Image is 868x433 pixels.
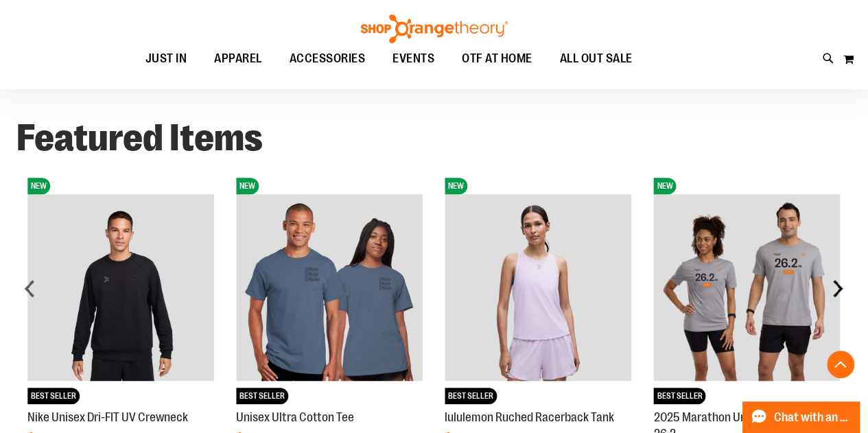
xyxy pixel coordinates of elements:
[445,194,631,381] img: lululemon Ruched Racerback Tank
[824,274,852,302] div: next
[742,401,860,433] button: Chat with an Expert
[27,388,80,404] span: BEST SELLER
[236,410,354,424] a: Unisex Ultra Cotton Tee
[462,43,532,74] span: OTF AT HOME
[27,178,50,194] span: NEW
[653,388,705,404] span: BEST SELLER
[445,410,614,424] a: lululemon Ruched Racerback Tank
[653,178,676,194] span: NEW
[145,43,187,74] span: JUST IN
[236,194,423,381] img: Unisex Ultra Cotton Tee
[359,14,510,43] img: Shop Orangetheory
[560,43,633,74] span: ALL OUT SALE
[214,43,262,74] span: APPAREL
[827,351,854,378] button: Back To Top
[236,178,259,194] span: NEW
[290,43,366,74] span: ACCESSORIES
[16,117,263,159] strong: Featured Items
[445,388,497,404] span: BEST SELLER
[445,395,631,406] a: lululemon Ruched Racerback TankNEWBEST SELLER
[27,395,214,406] a: Nike Unisex Dri-FIT UV CrewneckNEWBEST SELLER
[27,194,214,381] img: Nike Unisex Dri-FIT UV Crewneck
[236,395,423,406] a: Unisex Ultra Cotton TeeNEWBEST SELLER
[27,410,188,424] a: Nike Unisex Dri-FIT UV Crewneck
[774,411,852,424] span: Chat with an Expert
[653,395,840,406] a: 2025 Marathon Unisex Distance Tee 26.2NEWBEST SELLER
[653,194,840,381] img: 2025 Marathon Unisex Distance Tee 26.2
[16,274,44,302] div: prev
[445,178,467,194] span: NEW
[236,388,288,404] span: BEST SELLER
[392,43,434,74] span: EVENTS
